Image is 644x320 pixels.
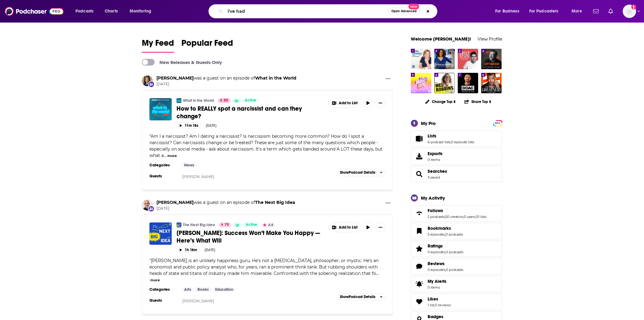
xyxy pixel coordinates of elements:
span: Charts [105,7,118,16]
a: Searches [428,169,447,174]
span: , [434,303,435,307]
a: Likes [413,297,425,306]
span: Ratings [428,243,443,249]
a: PRO [494,120,501,125]
button: open menu [125,6,159,16]
span: Exports [428,151,443,156]
div: New Appearance [148,205,155,212]
span: Show Podcast Details [340,295,375,299]
a: Lists [428,133,474,139]
span: 0 items [428,285,446,290]
img: The Gutbliss Podcast [434,49,455,69]
a: 0 reviews [435,303,451,307]
a: Books [195,287,211,292]
button: Show More Button [376,222,385,232]
img: What in the World [177,98,181,103]
span: Add to List [339,225,358,230]
button: Show More Button [383,200,393,207]
img: The Mel Robbins Podcast [434,73,455,93]
input: Search podcasts, credits, & more... [225,6,389,16]
a: Reviews [428,261,463,266]
span: " [149,133,383,158]
span: , [463,215,464,219]
img: Hello Monday with Jessi Hempel [411,49,431,69]
span: Logged in as hmill [623,5,636,18]
a: 0 episodes [428,250,445,254]
a: [PERSON_NAME]: Success Won’t Make You Happy — Here’s What Will [177,229,324,244]
span: My Alerts [428,279,446,284]
h3: Categories [149,287,177,292]
a: Active [243,222,260,227]
a: Reviews [413,262,425,271]
a: Dr. Ramani Durvasula [156,75,194,81]
span: [PERSON_NAME]: Success Won’t Make You Happy — Here’s What Will [177,229,320,244]
a: New Releases & Guests Only [142,59,222,66]
div: My Activity [421,195,445,201]
h3: was a guest on an episode of [156,75,296,81]
svg: Add a profile image [631,5,636,9]
button: Show More Button [383,75,393,83]
span: Searches [411,166,502,182]
span: 80 [224,98,228,104]
h3: Guests [149,174,177,179]
img: Arthur Brooks [142,200,153,211]
a: 0 podcasts [446,232,463,236]
span: , [475,215,476,219]
a: My Feed [142,38,174,53]
h3: was a guest on an episode of [156,200,295,205]
button: open menu [567,6,590,16]
a: 2 podcasts [428,215,445,219]
button: ShowPodcast Details [337,293,385,300]
img: Dr. Ramani Durvasula [142,75,153,86]
a: Show notifications dropdown [591,6,601,16]
div: My Pro [421,120,436,126]
button: Show profile menu [623,5,636,18]
span: Badges [428,314,443,319]
img: The School of Greatness [481,73,502,93]
a: 5 episodes [428,232,445,236]
span: Bookmarks [411,223,502,239]
a: Lists [413,134,425,143]
a: Searches [413,170,425,178]
a: How to REALLY spot a narcissist and can they change? [177,105,324,120]
a: What in the World [255,75,296,81]
span: , [445,268,446,272]
span: Show Podcast Details [340,170,375,175]
a: 0 episodes [428,268,445,272]
a: News [182,163,197,168]
span: Active [246,222,257,228]
a: Follows [413,209,425,218]
span: , [445,232,446,236]
span: Follows [411,205,502,222]
span: Exports [413,152,425,161]
img: Podchaser - Follow, Share and Rate Podcasts [5,5,63,17]
span: Likes [411,293,502,310]
span: " [149,258,379,276]
img: A Bit of Optimism [481,49,502,69]
button: Change Top 8 [422,98,459,105]
button: Share Top 8 [464,96,492,108]
span: , [445,215,445,219]
span: [DATE] [156,82,296,87]
span: For Podcasters [529,7,558,16]
span: Likes [428,296,438,302]
span: ... [164,153,166,158]
img: How to REALLY spot a narcissist and can they change? [149,98,172,120]
a: 0 podcasts [446,250,463,254]
a: 1 list [428,303,434,307]
button: Show More Button [376,98,385,108]
img: The Next Big Idea [177,222,181,227]
a: Education [213,287,236,292]
span: For Business [495,7,519,16]
div: Search podcasts, credits, & more... [214,4,443,18]
button: open menu [491,6,527,16]
span: My Alerts [413,280,425,288]
span: New [408,4,419,9]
